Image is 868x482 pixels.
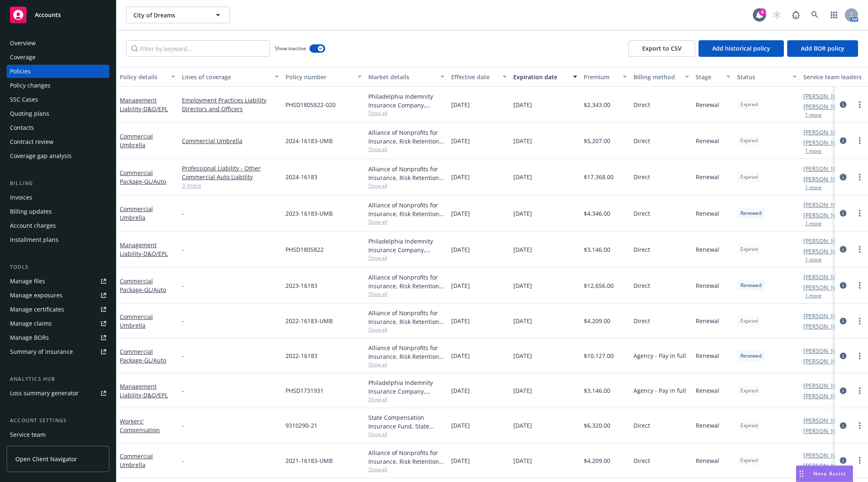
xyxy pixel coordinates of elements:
[368,92,445,110] div: Philadelphia Indemnity Insurance Company, [GEOGRAPHIC_DATA] Insurance Companies
[584,73,618,81] div: Premium
[513,136,532,145] span: [DATE]
[633,351,686,360] span: Agency - Pay in full
[182,105,279,113] a: Directors and Officers
[368,128,445,146] div: Alliance of Nonprofits for Insurance, Risk Retention Group, Inc., Nonprofits Insurance Alliance o...
[696,209,719,218] span: Renewal
[788,7,804,23] a: Report a Bug
[759,8,766,16] div: 4
[7,317,109,330] a: Manage claims
[7,275,109,288] a: Manage files
[801,44,844,52] span: Add BOR policy
[10,331,49,344] div: Manage BORs
[513,245,532,254] span: [DATE]
[803,322,850,331] a: [PERSON_NAME]
[769,7,785,23] a: Start snowing
[696,386,719,395] span: Renewal
[10,303,64,316] div: Manage certificates
[838,455,848,465] a: circleInformation
[10,345,73,358] div: Summary of insurance
[368,378,445,396] div: Philadelphia Indemnity Insurance Company, [GEOGRAPHIC_DATA] Insurance Companies
[7,345,109,358] a: Summary of insurance
[813,470,846,477] span: Nova Assist
[805,257,822,262] button: 1 more
[692,67,734,87] button: Stage
[368,201,445,218] div: Alliance of Nonprofits for Insurance, Risk Retention Group, Inc., Nonprofits Insurance Alliance o...
[126,40,270,57] input: Filter by keyword...
[7,79,109,92] a: Policy changes
[368,431,445,438] span: Show all
[513,351,532,360] span: [DATE]
[513,421,532,430] span: [DATE]
[182,136,279,145] a: Commercial Umbrella
[7,289,109,302] span: Manage exposures
[10,428,46,441] div: Service team
[584,209,610,218] span: $4,346.00
[10,387,79,400] div: Loss summary generator
[855,100,865,110] a: more
[285,421,317,430] span: 9310290-21
[285,100,336,109] span: PHSD1805822-020
[120,382,168,399] a: Management Liability
[633,421,650,430] span: Direct
[142,356,166,364] span: - GL/Auto
[7,93,109,106] a: SSC Cases
[451,73,498,81] div: Effective date
[120,205,153,222] a: Commercial Umbrella
[10,219,56,232] div: Account charges
[120,348,166,364] a: Commercial Package
[855,208,865,218] a: more
[513,209,532,218] span: [DATE]
[7,3,109,27] a: Accounts
[451,173,470,181] span: [DATE]
[368,413,445,431] div: State Compensation Insurance Fund, State Compensation Insurance Fund (SCIF)
[803,211,850,219] a: [PERSON_NAME]
[633,100,650,109] span: Direct
[285,245,324,254] span: PHSD1805822
[365,67,448,87] button: Market details
[696,351,719,360] span: Renewal
[740,352,762,360] span: Renewed
[10,93,38,106] div: SSC Cases
[584,456,610,465] span: $4,209.00
[182,164,279,173] a: Professional Liability - Other
[120,73,166,81] div: Policy details
[740,173,758,181] span: Expired
[805,148,822,153] button: 1 more
[7,219,109,232] a: Account charges
[838,208,848,218] a: circleInformation
[740,246,758,253] span: Expired
[10,275,45,288] div: Manage files
[285,73,353,81] div: Policy number
[855,280,865,290] a: more
[633,245,650,254] span: Direct
[803,236,850,245] a: [PERSON_NAME]
[285,209,333,218] span: 2023-16183-UMB
[803,92,850,100] a: [PERSON_NAME]
[368,273,445,290] div: Alliance of Nonprofits for Insurance, Risk Retention Group, Inc., Nonprofits Insurance Alliance o...
[7,107,109,120] a: Quoting plans
[7,387,109,400] a: Loss summary generator
[803,357,850,365] a: [PERSON_NAME]
[285,386,324,395] span: PHSD1731931
[7,65,109,78] a: Policies
[803,273,850,281] a: [PERSON_NAME]
[696,316,719,325] span: Renewal
[7,416,109,425] div: Account settings
[696,245,719,254] span: Renewal
[803,392,850,400] a: [PERSON_NAME]
[120,132,153,149] a: Commercial Umbrella
[368,182,445,189] span: Show all
[7,121,109,134] a: Contacts
[696,73,721,81] div: Stage
[513,386,532,395] span: [DATE]
[368,448,445,466] div: Alliance of Nonprofits for Insurance, Risk Retention Group, Inc., Nonprofits Insurance Alliance o...
[740,137,758,144] span: Expired
[803,200,850,209] a: [PERSON_NAME]
[696,136,719,145] span: Renewal
[855,244,865,254] a: more
[838,172,848,182] a: circleInformation
[368,396,445,403] span: Show all
[7,375,109,383] div: Analytics hub
[10,317,52,330] div: Manage claims
[285,456,333,465] span: 2021-16183-UMB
